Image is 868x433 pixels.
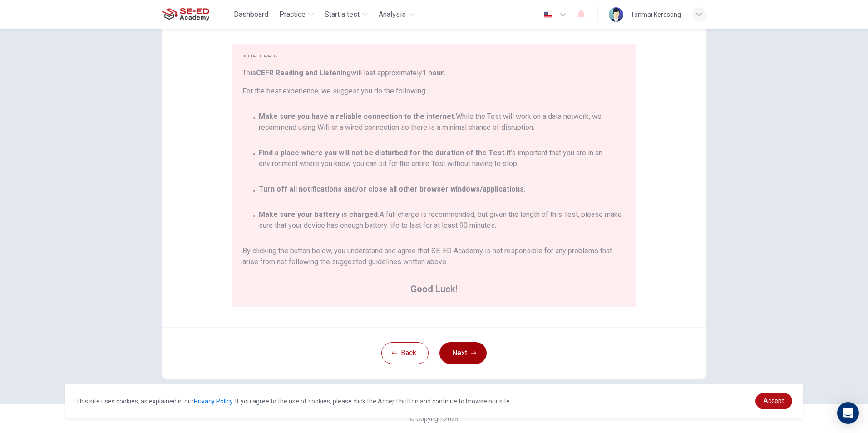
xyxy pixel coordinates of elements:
div: cookieconsent [65,384,803,418]
div: Open Intercom Messenger [837,402,859,424]
strong: 1 hour. [422,69,445,77]
button: Next [439,342,487,364]
span: Practice [279,9,306,20]
button: Dashboard [230,6,272,23]
img: en [542,11,554,18]
span: Good Luck! [242,282,626,296]
div: Tonmai Kerdsang [631,9,681,20]
button: Back [381,342,429,364]
span: For the best experience, we suggest you do the following: [242,86,626,97]
span: © Copyright 2025 [409,415,459,423]
span: This will last approximately [242,68,626,79]
strong: CEFR Reading and Listening [256,69,351,77]
span: Start a test [325,9,360,20]
strong: Make sure you have a reliable connection to the internet. [259,112,456,121]
img: SE-ED Academy logo [162,5,209,24]
span: A full charge is recommended, but given the length of this Test, please make sure that your devic... [259,209,626,231]
button: Analysis [375,6,418,23]
span: Analysis [379,9,406,20]
img: Profile picture [609,7,623,22]
span: By clicking the button below, you understand and agree that SE-ED Academy is not responsible for ... [242,246,626,267]
strong: Make sure your battery is charged. [259,210,380,219]
span: Accept [764,397,784,404]
span: It’s important that you are in an environment where you know you can sit for the entire Test with... [259,148,626,169]
span: This site uses cookies, as explained in our . If you agree to the use of cookies, please click th... [76,398,511,405]
strong: Find a place where you will not be disturbed for the duration of the Test. [259,148,506,157]
a: SE-ED Academy logo [162,5,230,24]
span: While the Test will work on a data network, we recommend using Wifi or a wired connection so ther... [259,111,626,133]
a: dismiss cookie message [755,393,792,409]
strong: Turn off all notifications and/or close all other browser windows/applications. [259,185,526,193]
span: Dashboard [234,9,268,20]
a: Privacy Policy [194,398,232,405]
button: Practice [276,6,317,23]
button: Start a test [321,6,371,23]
